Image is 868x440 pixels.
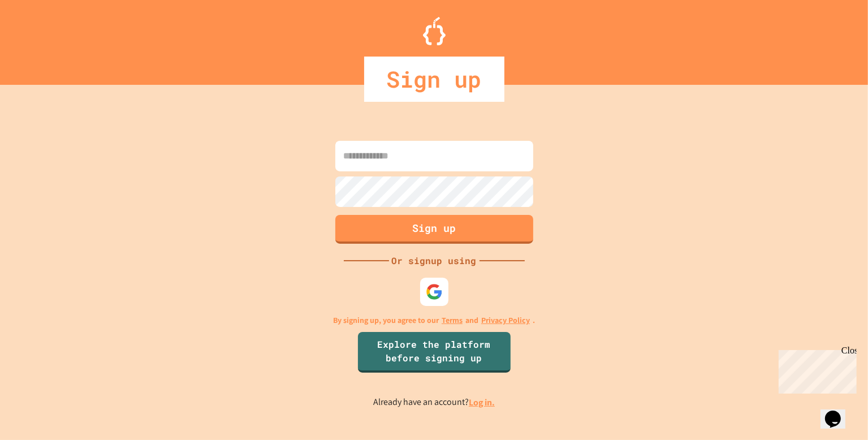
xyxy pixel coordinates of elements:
[364,57,504,102] div: Sign up
[5,5,78,72] div: Chat with us now!Close
[423,17,446,45] img: Logo.svg
[481,314,530,326] a: Privacy Policy
[469,396,495,408] a: Log in.
[774,346,857,394] iframe: chat widget
[389,254,480,268] div: Or signup using
[373,395,495,409] p: Already have an account?
[335,215,533,244] button: Sign up
[333,314,535,326] p: By signing up, you agree to our and .
[426,283,443,300] img: google-icon.svg
[821,395,857,429] iframe: chat widget
[358,332,511,373] a: Explore the platform before signing up
[442,314,463,326] a: Terms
